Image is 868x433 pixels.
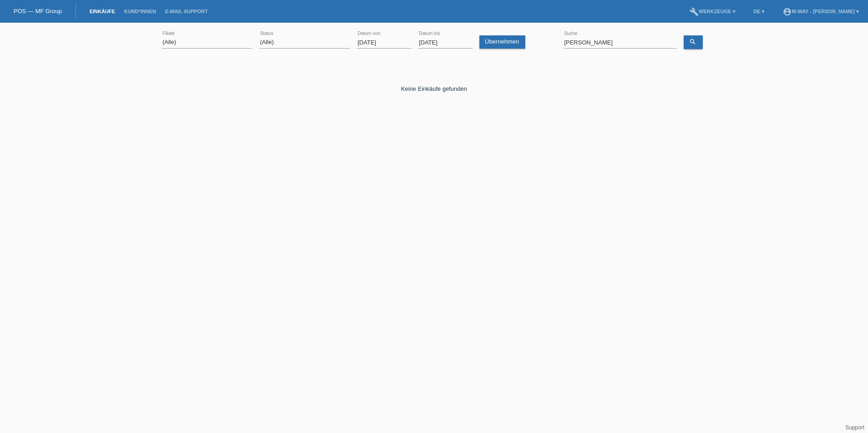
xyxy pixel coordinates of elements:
[479,35,525,49] a: Übernehmen
[119,9,160,14] a: Kund*innen
[685,9,740,14] a: buildWerkzeuge ▾
[14,8,62,15] a: POS — MF Group
[85,9,119,14] a: Einkäufe
[749,9,769,14] a: DE ▾
[783,7,792,16] i: account_circle
[778,9,863,14] a: account_circlem-way - [PERSON_NAME] ▾
[161,9,212,14] a: E-Mail Support
[684,35,703,49] a: search
[690,7,699,16] i: build
[845,424,864,431] a: Support
[689,38,696,45] i: search
[162,72,706,92] div: Keine Einkäufe gefunden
